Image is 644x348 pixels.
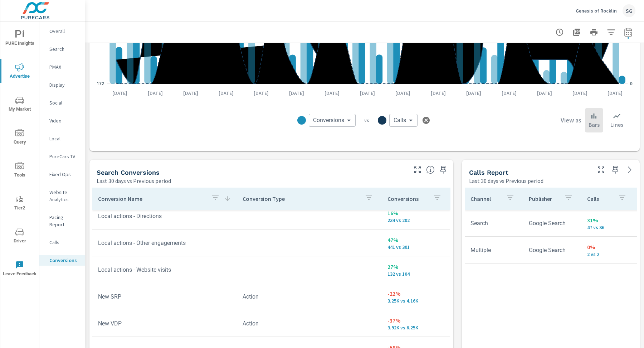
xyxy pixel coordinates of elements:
text: 172 [97,81,104,86]
p: 16% [387,209,445,217]
td: Local actions - Other engagements [92,234,237,252]
p: Conversion Type [243,195,358,202]
div: Overall [39,26,85,37]
h5: Search Conversions [97,169,160,176]
div: Video [39,115,85,126]
p: [DATE] [143,90,168,97]
td: Search [465,214,523,232]
span: Query [3,129,37,146]
p: Display [49,81,79,88]
p: [DATE] [567,90,592,97]
div: PureCars TV [39,151,85,162]
p: Conversions [387,195,428,202]
span: PURE Insights [3,30,37,48]
td: Multiple [465,241,523,259]
p: Website Analytics [49,189,79,203]
td: Local actions - Directions [92,207,237,225]
p: [DATE] [319,90,345,97]
p: [DATE] [426,90,451,97]
span: Tier2 [3,195,37,212]
p: -37% [387,316,445,325]
button: "Export Report to PDF" [570,25,584,39]
div: Social [39,97,85,108]
p: Last 30 days vs Previous period [97,177,171,185]
p: Genesis of Rocklin [576,8,617,14]
div: Pacing Report [39,212,85,230]
span: Tools [3,162,37,179]
span: Calls [394,117,406,124]
td: New SRP [92,287,237,306]
div: Calls [39,237,85,248]
div: Search [39,44,85,54]
div: Fixed Ops [39,169,85,180]
div: PMAX [39,62,85,72]
p: [DATE] [461,90,486,97]
div: Conversions [39,255,85,266]
td: Action [237,287,381,306]
p: Publisher [529,195,558,202]
p: Overall [49,28,79,35]
button: Print Report [587,25,601,39]
p: Social [49,99,79,106]
p: Calls [587,195,612,202]
td: Google Search [523,241,581,259]
p: PureCars TV [49,153,79,160]
p: [DATE] [497,90,522,97]
text: 0 [630,81,633,86]
p: [DATE] [390,90,415,97]
p: 234 vs 202 [387,217,445,223]
div: SG [623,4,635,17]
div: Website Analytics [39,187,85,205]
p: Conversions [49,257,79,264]
p: vs [356,117,378,124]
td: Action [237,314,381,333]
p: Pacing Report [49,214,79,228]
p: 132 vs 104 [387,271,445,277]
p: Local [49,135,79,142]
span: Leave Feedback [3,261,37,278]
p: Lines [610,120,623,129]
p: [DATE] [602,90,628,97]
p: Channel [470,195,500,202]
button: Make Fullscreen [595,164,607,175]
div: Conversions [309,114,356,127]
p: -22% [387,289,445,298]
span: Search Conversions include Actions, Leads and Unmapped Conversions [426,165,435,174]
button: Apply Filters [604,25,618,39]
p: Conversion Name [98,195,205,202]
p: 31% [587,216,629,224]
span: Driver [3,228,37,245]
button: Make Fullscreen [412,164,423,175]
p: Bars [589,120,600,129]
p: Search [49,45,79,53]
span: My Market [3,96,37,113]
span: Conversions [313,117,344,124]
p: 441 vs 301 [387,244,445,250]
p: [DATE] [249,90,274,97]
p: Calls [49,239,79,246]
p: Fixed Ops [49,171,79,178]
p: 47% [387,236,445,244]
span: Advertise [3,63,37,81]
p: [DATE] [178,90,203,97]
p: 27% [387,262,445,271]
div: nav menu [0,21,39,285]
p: [DATE] [284,90,309,97]
p: 3,918 vs 6,247 [387,325,445,330]
div: Local [39,133,85,144]
p: [DATE] [107,90,132,97]
td: Google Search [523,214,581,232]
p: Video [49,117,79,124]
span: Save this to your personalized report [438,164,449,175]
p: 2 vs 2 [587,251,629,257]
button: Select Date Range [621,25,635,39]
h6: View as [561,117,581,124]
p: 3,247 vs 4,155 [387,298,445,304]
p: 47 vs 36 [587,224,629,230]
p: 0% [587,243,629,251]
h5: Calls Report [469,169,508,176]
p: PMAX [49,63,79,71]
div: Calls [389,114,418,127]
p: [DATE] [532,90,557,97]
td: Local actions - Website visits [92,261,237,279]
